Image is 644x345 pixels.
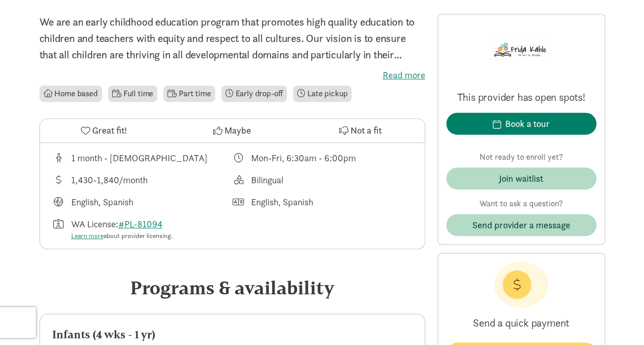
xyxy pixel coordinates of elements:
[71,151,207,165] div: 1 month - [DEMOGRAPHIC_DATA]
[446,113,596,135] button: Book a tour
[224,123,251,137] span: Maybe
[39,14,425,63] p: We are an early childhood education program that promotes high quality education to children and ...
[490,23,552,78] img: Provider logo
[499,171,543,185] div: Join waitlist
[446,198,596,210] p: Want to ask a question?
[52,195,233,209] div: Languages taught
[39,85,102,102] li: Home based
[168,119,296,142] button: Maybe
[92,123,127,137] span: Great fit!
[446,308,596,338] p: Send a quick payment
[108,85,157,102] li: Full time
[71,195,133,209] div: English, Spanish
[118,218,162,230] a: #PL-81094
[52,327,412,343] div: Infants (4 wks - 1 yr)
[472,218,570,232] span: Send provider a message
[446,90,596,104] p: This provider has open spots!
[293,85,351,102] li: Late pickup
[350,123,382,137] span: Not a fit
[232,151,412,165] div: Class schedule
[251,173,283,187] div: Bilingual
[232,173,412,187] div: This provider's education philosophy
[39,69,425,81] label: Read more
[446,151,596,163] p: Not ready to enroll yet?
[71,231,103,240] a: Learn more
[296,119,424,142] button: Not a fit
[39,274,425,301] div: Programs & availability
[71,231,173,241] div: about provider licensing.
[251,195,313,209] div: English, Spanish
[446,167,596,189] button: Join waitlist
[52,217,233,241] div: License number
[446,214,596,236] button: Send provider a message
[221,85,287,102] li: Early drop-off
[52,173,233,187] div: Average tuition for this program
[52,151,233,165] div: Age range for children that this provider cares for
[232,195,412,209] div: Languages spoken
[71,217,173,241] div: WA License:
[163,85,215,102] li: Part time
[251,151,356,165] div: Mon-Fri, 6:30am - 6:00pm
[71,173,148,187] div: 1,430-1,840/month
[505,117,550,131] div: Book a tour
[40,119,168,142] button: Great fit!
